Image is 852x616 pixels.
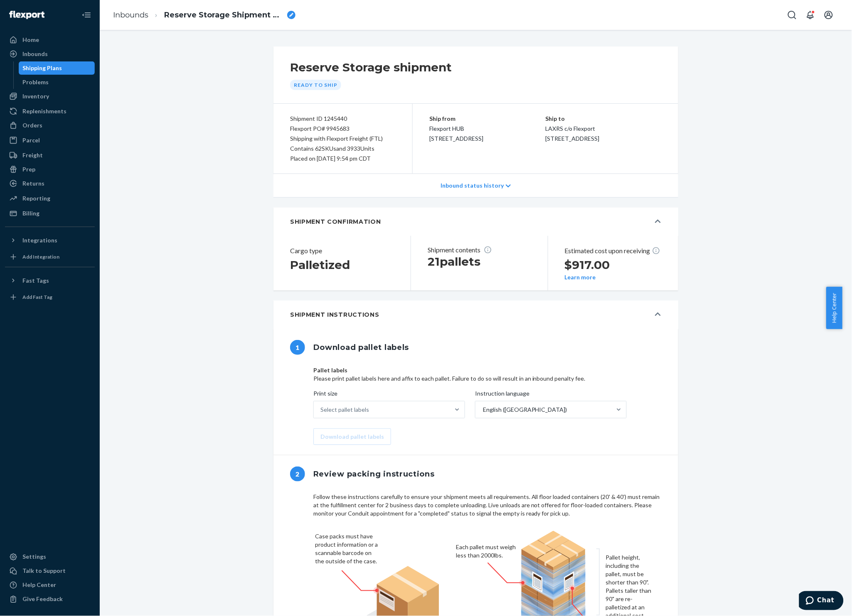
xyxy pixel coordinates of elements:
[273,301,678,329] button: Shipment Instructions
[546,114,662,124] p: Ship to
[22,567,66,575] div: Talk to Support
[22,165,35,174] div: Prep
[313,366,662,374] p: Pallet labels
[22,107,66,115] div: Replenishments
[799,591,844,612] iframe: Opens a widget where you can chat to one of our agents
[5,579,95,592] a: Help Center
[290,467,305,482] span: 2
[475,389,529,401] span: Instruction language
[290,144,396,154] div: Contains 62 SKUs and 3933 Units
[313,339,409,356] h1: Download pallet labels
[5,149,95,162] a: Freight
[441,181,504,190] p: Inbound status history
[22,581,56,589] div: Help Center
[429,125,483,142] span: Flexport HUB [STREET_ADDRESS]
[106,3,302,27] ol: breadcrumbs
[290,310,379,319] h5: Shipment Instructions
[22,92,49,100] div: Inventory
[5,207,95,220] a: Billing
[290,154,396,164] div: Placed on [DATE] 9:54 pm CDT
[22,209,39,218] div: Billing
[5,550,95,564] a: Settings
[5,105,95,118] a: Replenishments
[482,406,483,414] input: Instruction languageEnglish ([GEOGRAPHIC_DATA])
[483,406,567,414] div: English ([GEOGRAPHIC_DATA])
[313,493,662,518] div: Follow these instructions carefully to ensure your shipment meets all requirements. All floor loa...
[22,276,49,285] div: Fast Tags
[290,257,387,272] h2: Palletized
[290,80,341,90] div: Ready to ship
[784,7,800,23] button: Open Search Box
[290,340,305,355] span: 1
[113,10,148,20] a: Inbounds
[9,11,44,19] img: Flexport logo
[22,136,40,144] div: Parcel
[22,236,57,244] div: Integrations
[290,218,381,226] h5: SHIPMENT CONFIRMATION
[5,565,95,578] button: Talk to Support
[315,533,379,566] figcaption: Case packs must have product information or a scannable barcode on the outside of the case.
[313,428,391,445] button: Download pallet labels
[802,7,819,23] button: Open notifications
[273,208,678,236] button: SHIPMENT CONFIRMATION
[546,124,662,134] p: LAXRS c/o Flexport
[19,61,95,75] a: Shipping Plans
[5,291,95,304] a: Add Fast Tag
[290,134,396,144] div: Shipping with Flexport Freight (FTL)
[23,64,62,72] div: Shipping Plans
[290,124,396,134] div: Flexport PO# 9945683
[5,593,95,606] button: Give Feedback
[22,36,39,44] div: Home
[313,465,435,483] h1: Review packing instructions
[22,151,43,159] div: Freight
[78,7,95,23] button: Close Navigation
[5,177,95,190] a: Returns
[5,119,95,132] a: Orders
[320,406,369,414] div: Select pallet labels
[290,60,452,75] h2: Reserve Storage shipment
[22,194,50,203] div: Reporting
[826,287,842,329] button: Help Center
[429,114,546,124] p: Ship from
[22,253,59,260] div: Add Integration
[5,250,95,264] a: Add Integration
[606,554,656,601] figcaption: Pallet height, including the pallet, must be shorter than 90". Pallets taller than 90" are re-pal...
[22,595,63,604] div: Give Feedback
[22,553,46,561] div: Settings
[428,254,524,269] h1: 21 pallets
[313,374,662,383] p: Please print pallet labels here and affix to each pallet. Failure to do so will result in an inbo...
[22,179,44,188] div: Returns
[5,33,95,46] a: Home
[5,234,95,247] button: Integrations
[23,78,49,86] div: Problems
[5,47,95,61] a: Inbounds
[820,7,837,23] button: Open account menu
[5,90,95,103] a: Inventory
[565,274,596,281] button: Learn more
[565,257,662,272] h2: $917.00
[22,50,48,58] div: Inbounds
[290,246,387,256] header: Cargo type
[456,543,518,560] figcaption: Each pallet must weigh less than 2000lbs.
[22,293,52,301] div: Add Fast Tag
[5,274,95,287] button: Fast Tags
[19,76,95,89] a: Problems
[5,163,95,176] a: Prep
[546,135,600,142] span: [STREET_ADDRESS]
[5,192,95,205] a: Reporting
[164,10,284,21] span: Reserve Storage Shipment STIc2c690be25
[565,246,662,256] p: Estimated cost upon receiving
[313,389,337,401] span: Print size
[428,246,524,254] p: Shipment contents
[5,134,95,147] a: Parcel
[22,121,42,130] div: Orders
[290,114,396,124] div: Shipment ID 1245440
